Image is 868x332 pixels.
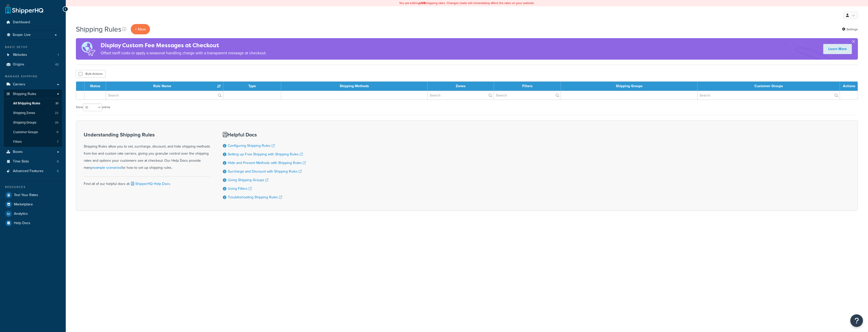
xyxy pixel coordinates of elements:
p: + New [131,24,150,34]
span: Shipping Groups [13,121,36,125]
img: duties-banner-06bc72dcb5fe05cb3f9472aba00be2ae8eb53ab6f0d8bb03d382ba314ac3c341.png [76,38,101,60]
th: Customer Groups [698,82,840,91]
a: Using Shipping Groups [228,177,268,183]
a: Marketplace [4,200,62,209]
div: Resources [4,185,62,189]
a: Shipping Groups 26 [4,118,62,127]
h1: Shipping Rules [76,24,121,34]
a: example scenarios [92,165,121,170]
h4: Display Custom Fee Messages at Checkout [101,41,267,50]
input: Search [428,91,494,100]
th: Shipping Methods [281,82,428,91]
select: Showentries [83,104,102,111]
a: Help Docs [4,219,62,228]
a: Settings [842,26,858,33]
span: 31 [55,101,58,106]
li: Filters [4,137,62,147]
span: 5 [57,169,59,173]
a: Setting up Free Shipping with Shipping Rules [228,152,303,157]
span: 42 [55,62,59,67]
li: All Shipping Rules [4,99,62,108]
li: Advanced Features [4,167,62,176]
li: Shipping Rules [4,89,62,147]
button: Bulk Actions [76,70,105,78]
span: 26 [55,121,58,125]
span: 11 [56,130,58,134]
span: Origins [13,62,24,67]
span: Shipping Rules [13,92,36,96]
th: Filters [494,82,561,91]
span: Advanced Features [13,169,44,173]
a: Customer Groups 11 [4,128,62,137]
a: Configuring Shipping Rules [228,143,275,148]
li: Time Slots [4,157,62,166]
div: Basic Setup [4,45,62,49]
th: Status [84,82,106,91]
span: All Shipping Rules [13,101,40,106]
a: ShipperHQ Home [5,4,43,14]
span: Carriers [13,82,25,87]
span: Dashboard [13,20,30,25]
a: Using Filters [228,186,252,191]
span: Shipping Zones [13,111,35,115]
input: Search [106,91,223,100]
span: 7 [57,140,58,144]
button: Open Resource Center [850,314,863,327]
a: Surcharge and Discount with Shipping Rules [228,169,302,174]
a: Origins 42 [4,60,62,69]
th: Actions [840,82,858,91]
a: Learn More [823,44,852,54]
span: Scope: Live [13,33,31,37]
span: 0 [57,159,59,164]
a: Carriers [4,80,62,89]
a: Analytics [4,209,62,218]
span: Help Docs [14,221,30,225]
span: Boxes [13,150,23,154]
span: Marketplace [14,202,33,207]
h3: Helpful Docs [223,132,306,137]
label: Show entries [76,104,110,111]
input: Search [494,91,561,100]
span: Websites [13,53,27,57]
th: Zones [428,82,494,91]
a: Time Slots 0 [4,157,62,166]
span: Time Slots [13,159,29,164]
span: Analytics [14,212,28,216]
span: 1 [58,53,59,57]
div: Manage Shipping [4,74,62,79]
li: Shipping Groups [4,118,62,127]
li: Origins [4,60,62,69]
a: Shipping Rules [4,89,62,99]
a: Dashboard [4,18,62,27]
a: Websites 1 [4,50,62,60]
a: Shipping Zones 22 [4,108,62,118]
input: Search [698,91,840,100]
li: Customer Groups [4,128,62,137]
a: Test Your Rates [4,191,62,200]
a: Troubleshooting Shipping Rules [228,195,282,200]
li: Websites [4,50,62,60]
div: Shipping Rules allow you to set, surcharge, discount, and hide shipping methods from live and cus... [84,132,210,171]
a: ShipperHQ Help Docs [130,181,170,186]
a: Advanced Features 5 [4,167,62,176]
b: LIVE [420,1,426,5]
div: Find all of our helpful docs at: [84,176,210,187]
span: Test Your Rates [14,193,38,197]
span: Customer Groups [13,130,38,134]
span: Filters [13,140,22,144]
a: Filters 7 [4,137,62,147]
a: Boxes [4,147,62,157]
th: Shipping Groups [561,82,698,91]
th: Type [223,82,281,91]
a: All Shipping Rules 31 [4,99,62,108]
a: Hide and Prevent Methods with Shipping Rules [228,160,306,165]
h3: Understanding Shipping Rules [84,132,210,137]
p: Offset tariff costs or apply a seasonal handling charge with a transparent message at checkout. [101,50,267,57]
